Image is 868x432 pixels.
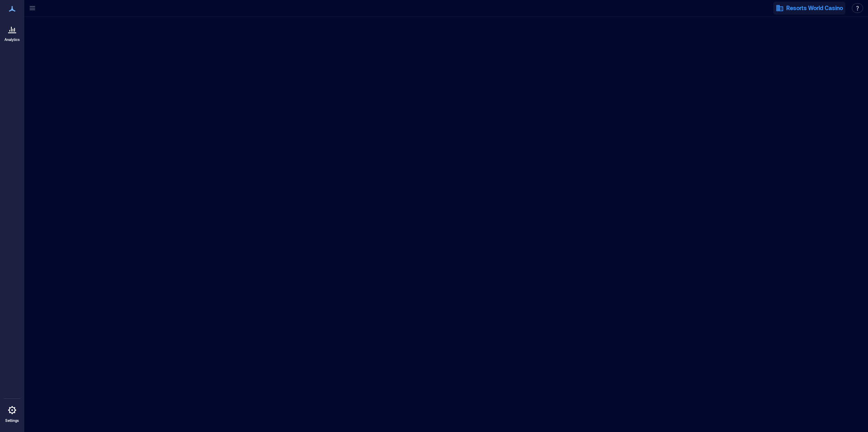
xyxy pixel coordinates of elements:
span: Resorts World Casino [786,4,843,12]
button: Resorts World Casino [773,2,845,15]
p: Analytics [4,37,20,42]
a: Analytics [2,19,22,45]
a: Settings [2,400,22,426]
p: Settings [5,418,19,423]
